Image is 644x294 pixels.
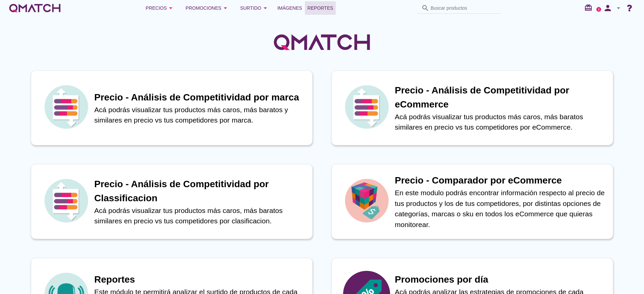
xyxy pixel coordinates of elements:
img: icon [343,177,390,224]
a: white-qmatch-logo [8,1,62,15]
img: icon [343,83,390,130]
a: iconPrecio - Análisis de Competitividad por ClassificacionAcá podrás visualizar tus productos más... [21,164,322,239]
a: iconPrecio - Comparador por eCommerceEn este modulo podrás encontrar información respecto al prec... [322,164,623,239]
h1: Promociones por día [395,273,606,287]
p: Acá podrás visualizar tus productos más caros, más baratos y similares en precio vs tus competido... [94,104,306,126]
div: Precios [146,4,175,12]
div: Surtido [240,4,269,12]
span: Imágenes [277,4,302,12]
i: arrow_drop_down [167,4,175,12]
h1: Reportes [94,273,306,287]
div: Promociones [185,4,229,12]
a: iconPrecio - Análisis de Competitividad por marcaAcá podrás visualizar tus productos más caros, m... [21,70,322,145]
i: arrow_drop_down [261,4,269,12]
button: Surtido [235,1,275,15]
h1: Precio - Análisis de Competitividad por marca [94,90,306,104]
a: 2 [596,7,601,12]
h1: Precio - Comparador por eCommerce [395,173,606,188]
i: redeem [584,4,595,12]
p: Acá podrás visualizar tus productos más caros, más baratos similares en precio vs tus competidore... [94,205,306,226]
button: Precios [140,1,180,15]
p: En este modulo podrás encontrar información respecto al precio de tus productos y los de tus comp... [395,188,606,230]
img: QMatchLogo [272,25,372,59]
img: icon [43,83,90,130]
i: arrow_drop_down [221,4,229,12]
h1: Precio - Análisis de Competitividad por eCommerce [395,83,606,112]
i: person [601,3,614,13]
span: Reportes [308,4,333,12]
a: iconPrecio - Análisis de Competitividad por eCommerceAcá podrás visualizar tus productos más caro... [322,70,623,145]
h1: Precio - Análisis de Competitividad por Classificacion [94,177,306,205]
i: search [421,4,429,12]
img: icon [43,177,90,224]
a: Imágenes [275,1,305,15]
input: Buscar productos [431,3,498,13]
a: Reportes [305,1,336,15]
button: Promociones [180,1,235,15]
p: Acá podrás visualizar tus productos más caros, más baratos similares en precio vs tus competidore... [395,112,606,133]
text: 2 [598,8,600,11]
i: arrow_drop_down [614,4,623,12]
